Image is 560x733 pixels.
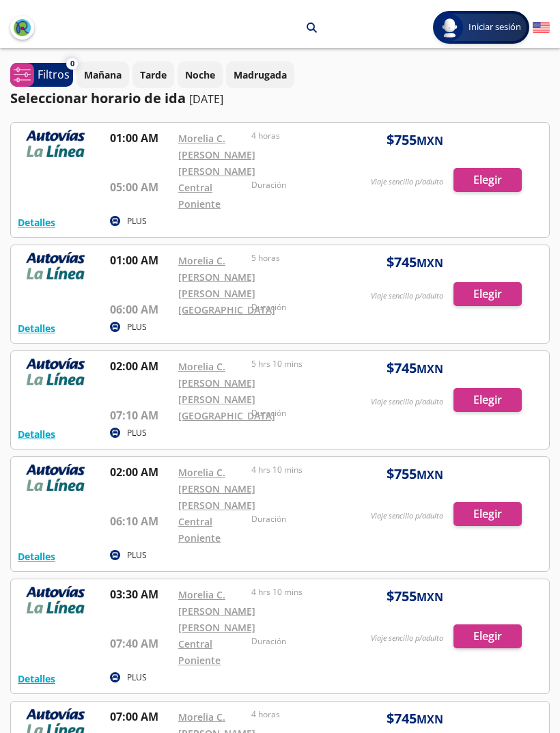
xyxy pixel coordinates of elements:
button: Tarde [132,55,174,81]
p: Madrugada [234,61,287,75]
a: Morelia C. [PERSON_NAME] [PERSON_NAME] [178,459,255,505]
a: Central Poniente [178,631,221,660]
p: PLUS [127,542,147,555]
a: Morelia C. [PERSON_NAME] [PERSON_NAME] [178,353,255,399]
button: Detalles [18,208,55,223]
button: Detalles [18,542,55,557]
p: [DATE] [189,84,223,100]
a: Central Poniente [178,508,221,538]
a: [GEOGRAPHIC_DATA] [178,402,275,415]
p: Filtros [38,59,70,76]
span: Iniciar sesión [463,14,527,27]
span: 0 [70,51,74,63]
p: Seleccionar horario de ida [10,81,186,102]
a: Morelia C. [PERSON_NAME] [PERSON_NAME] [178,581,255,627]
button: Detalles [18,314,55,329]
button: English [533,12,550,29]
a: Morelia C. [PERSON_NAME] [PERSON_NAME] [178,247,255,293]
button: Madrugada [226,55,294,81]
p: PLUS [127,314,147,327]
button: Detalles [18,665,55,679]
p: PLUS [127,665,147,677]
p: Morelia [147,14,182,28]
button: 0Filtros [10,56,73,80]
p: Noche [185,61,215,75]
p: [GEOGRAPHIC_DATA] [199,14,296,28]
button: Mañana [76,55,129,81]
button: Detalles [18,420,55,434]
a: Central Poniente [178,174,221,204]
p: PLUS [127,420,147,432]
p: Mañana [84,61,122,75]
button: back [10,9,34,33]
button: Noche [178,55,223,81]
a: [GEOGRAPHIC_DATA] [178,296,275,309]
p: Tarde [140,61,167,75]
a: Morelia C. [PERSON_NAME] [PERSON_NAME] [178,125,255,171]
p: PLUS [127,208,147,221]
